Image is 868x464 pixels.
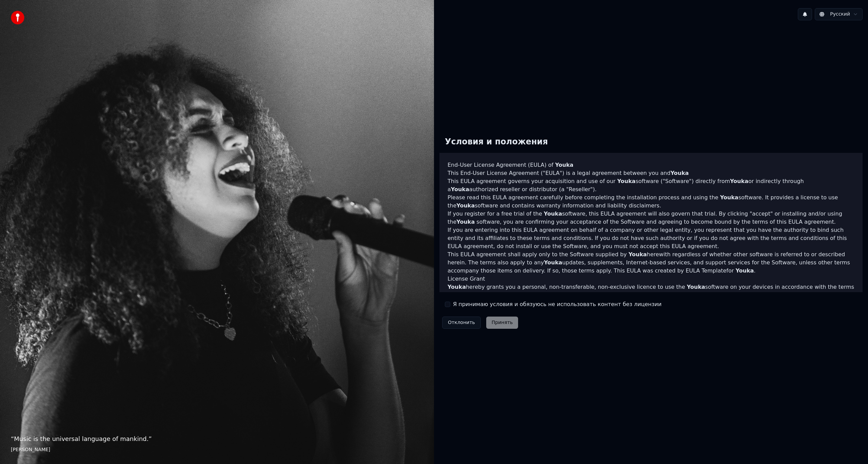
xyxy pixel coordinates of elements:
[439,131,553,153] div: Условия и положения
[442,317,481,329] button: Отклонить
[448,275,854,283] h3: License Grant
[735,267,754,274] span: Youka
[448,161,854,169] h3: End-User License Agreement (EULA) of
[448,210,854,226] p: If you register for a free trial of the software, this EULA agreement will also govern that trial...
[453,300,662,308] label: Я принимаю условия и обязуюсь не использовать контент без лицензии
[448,194,854,210] p: Please read this EULA agreement carefully before completing the installation process and using th...
[11,11,24,24] img: youka
[730,178,748,184] span: Youka
[456,202,475,209] span: Youka
[686,267,726,274] a: EULA Template
[448,226,854,250] p: If you are entering into this EULA agreement on behalf of a company or other legal entity, you re...
[448,283,854,299] p: hereby grants you a personal, non-transferable, non-exclusive licence to use the software on your...
[448,169,854,177] p: This End-User License Agreement ("EULA") is a legal agreement between you and
[617,178,635,184] span: Youka
[11,446,423,453] footer: [PERSON_NAME]
[448,284,466,290] span: Youka
[448,177,854,194] p: This EULA agreement governs your acquisition and use of our software ("Software") directly from o...
[555,162,573,168] span: Youka
[544,259,562,266] span: Youka
[687,284,705,290] span: Youka
[451,186,469,193] span: Youka
[720,194,738,201] span: Youka
[456,219,475,225] span: Youka
[629,251,647,258] span: Youka
[670,170,689,176] span: Youka
[544,210,562,217] span: Youka
[448,250,854,275] p: This EULA agreement shall apply only to the Software supplied by herewith regardless of whether o...
[11,434,423,444] p: “ Music is the universal language of mankind. ”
